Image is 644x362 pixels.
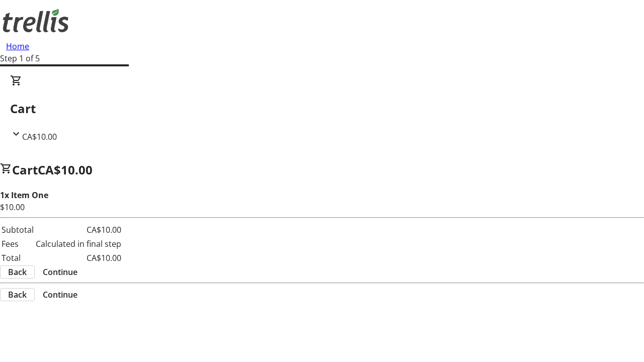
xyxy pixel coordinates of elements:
[22,131,57,142] span: CA$10.00
[8,289,27,301] span: Back
[1,237,34,250] td: Fees
[10,100,634,118] h2: Cart
[35,223,122,236] td: CA$10.00
[1,251,34,264] td: Total
[10,74,634,143] div: CartCA$10.00
[35,237,122,250] td: Calculated in final step
[1,223,34,236] td: Subtotal
[43,289,77,301] span: Continue
[8,266,27,278] span: Back
[35,251,122,264] td: CA$10.00
[43,266,77,278] span: Continue
[35,289,86,301] button: Continue
[38,161,93,178] span: CA$10.00
[35,266,86,278] button: Continue
[12,161,38,178] span: Cart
